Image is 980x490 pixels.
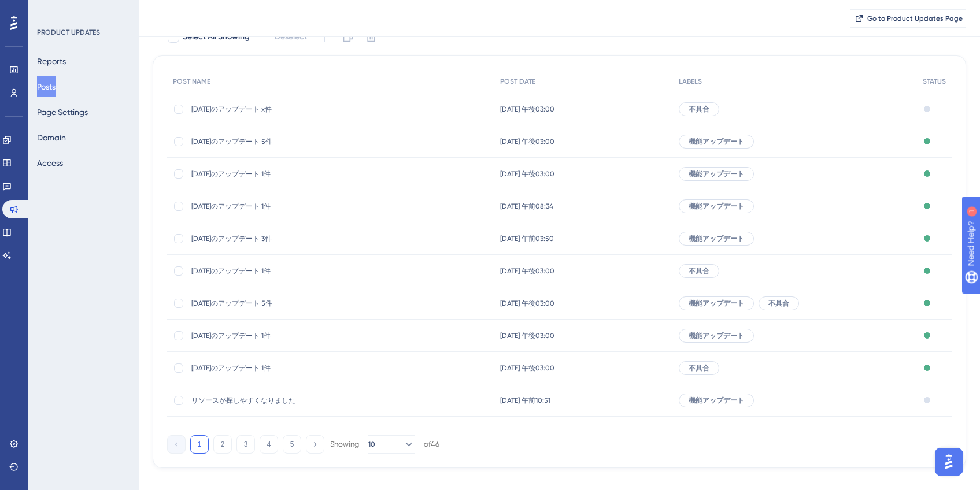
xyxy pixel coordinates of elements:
[500,137,554,146] span: [DATE] 午後03:00
[689,396,744,405] span: 機能アップデート
[850,9,966,28] button: Go to Product Updates Page
[368,435,415,454] button: 10
[500,169,554,179] span: [DATE] 午後03:00
[275,30,307,44] span: Deselect
[368,440,375,449] span: 10
[191,363,376,373] span: [DATE]のアップデート 1件
[264,27,317,47] button: Deselect
[689,137,744,146] span: 機能アップデート
[37,76,56,97] button: Posts
[27,3,72,17] span: Need Help?
[689,266,709,276] span: 不具合
[173,77,210,86] span: POST NAME
[37,153,63,173] button: Access
[500,202,553,211] span: [DATE] 午前08:34
[500,234,554,243] span: [DATE] 午前03:50
[191,299,376,308] span: [DATE]のアップデート 5件
[37,102,88,122] button: Page Settings
[330,439,359,450] div: Showing
[500,77,535,86] span: POST DATE
[867,14,963,23] span: Go to Product Updates Page
[923,77,946,86] span: STATUS
[500,299,554,308] span: [DATE] 午後03:00
[689,363,709,373] span: 不具合
[283,435,301,454] button: 5
[424,439,439,450] div: of 46
[500,266,554,276] span: [DATE] 午後03:00
[689,299,744,308] span: 機能アップデート
[260,435,278,454] button: 4
[689,202,744,211] span: 機能アップデート
[191,331,376,340] span: [DATE]のアップデート 1件
[183,30,250,44] span: Select All Showing
[768,299,789,308] span: 不具合
[931,444,966,479] iframe: UserGuiding AI Assistant Launcher
[37,28,100,37] div: PRODUCT UPDATES
[191,266,376,276] span: [DATE]のアップデート 1件
[500,363,554,373] span: [DATE] 午後03:00
[213,435,232,454] button: 2
[191,105,376,114] span: [DATE]のアップデート x件
[689,105,709,114] span: 不具合
[191,169,376,179] span: [DATE]のアップデート 1件
[689,169,744,179] span: 機能アップデート
[191,202,376,211] span: [DATE]のアップデート 1件
[500,105,554,114] span: [DATE] 午後03:00
[191,137,376,146] span: [DATE]のアップデート 5件
[37,127,66,148] button: Domain
[500,396,550,405] span: [DATE] 午前10:51
[191,234,376,243] span: [DATE]のアップデート 3件
[37,51,66,72] button: Reports
[190,435,209,454] button: 1
[689,331,744,340] span: 機能アップデート
[80,6,84,15] div: 1
[191,396,376,405] span: リソースが探しやすくなりました
[236,435,255,454] button: 3
[679,77,702,86] span: LABELS
[689,234,744,243] span: 機能アップデート
[500,331,554,340] span: [DATE] 午後03:00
